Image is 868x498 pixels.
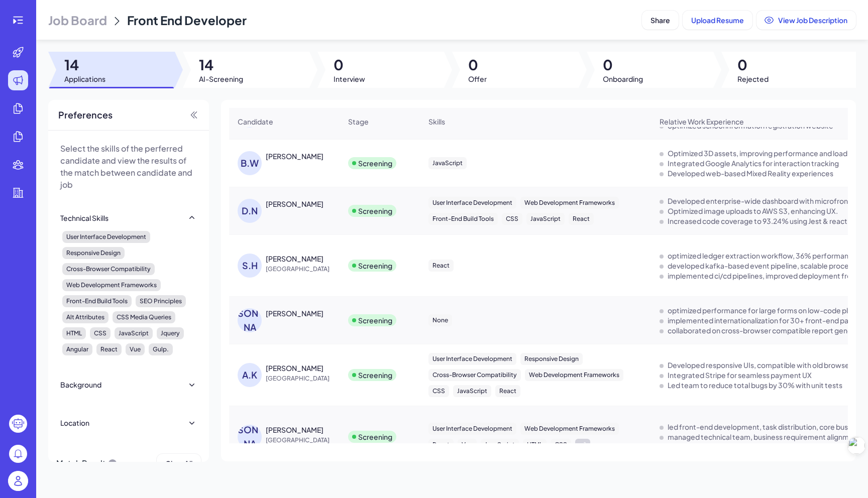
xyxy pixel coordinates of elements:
div: Led team to reduce total bugs by 30% with unit tests [668,380,842,390]
div: Sagar Haryani [266,254,323,264]
div: Cross-Browser Compatibility [428,369,521,381]
div: Match Result [56,454,118,473]
span: Candidate [238,116,273,127]
div: Jquery [157,327,184,339]
button: View Job Description [756,11,856,30]
div: Screening [358,432,392,442]
span: Front End Developer [127,13,247,28]
p: Select the skills of the perferred candidate and view the results of the match between candidate ... [60,143,197,191]
span: Interview [334,74,365,84]
div: Devansh Nigam [266,199,323,209]
span: Offer [468,74,487,84]
div: Location [60,418,89,428]
div: S.H [238,254,262,278]
span: AI-Screening [199,74,243,84]
div: [PERSON_NAME] [238,425,262,449]
div: CSS [428,385,449,397]
div: JavaScript [428,157,467,169]
div: Angular [62,343,92,355]
div: Optimized image uploads to AWS S3, enhancing UX. [668,206,838,216]
div: Web Development Frameworks [62,279,161,291]
div: React [569,213,594,225]
div: Screening [358,261,392,271]
div: CSS Media Queries [113,311,175,323]
div: Web Development Frameworks [520,423,619,435]
div: Andika Kurniawan [266,363,323,373]
div: Cross-Browser Compatibility [62,263,155,275]
div: Screening [358,315,392,325]
span: Applications [64,74,105,84]
div: User Interface Development [428,423,516,435]
div: Front-End Build Tools [62,295,132,307]
span: 0 [603,56,643,74]
div: User Interface Development [428,353,516,365]
div: React [428,260,454,272]
span: 0 [334,56,365,74]
div: HTML [62,327,86,339]
div: D.N [238,199,262,223]
span: Clear All [165,459,192,468]
div: Web Development Frameworks [520,197,619,209]
span: [GEOGRAPHIC_DATA] [266,435,341,445]
div: Responsive Design [62,247,125,259]
div: Technical Skills [60,213,108,223]
div: Vue [458,439,477,451]
div: Background [60,380,101,390]
span: Relative Work Experience [660,116,744,127]
span: [GEOGRAPHIC_DATA] [266,264,341,274]
div: Web Development Frameworks [525,369,623,381]
span: Stage [348,116,369,127]
span: Preferences [58,108,113,122]
div: React [495,385,520,397]
div: Responsive Design [520,353,583,365]
div: Screening [358,158,392,168]
div: JavaScript [526,213,565,225]
div: JavaScript [453,385,491,397]
span: 0 [737,56,769,74]
span: View Job Description [778,16,847,25]
div: JavaScript [115,327,153,339]
span: 14 [199,56,243,74]
div: Integrated Stripe for seamless payment UX [668,370,812,380]
span: Skills [428,116,445,127]
span: Share [650,16,670,25]
div: developed kafka-based event pipeline, scalable processing [668,261,866,271]
button: Upload Resume [683,11,752,30]
img: user_logo.png [8,471,28,491]
div: Screening [358,370,392,380]
div: SEO Principles [136,295,186,307]
div: Alt Attributes [62,311,108,323]
span: Onboarding [603,74,643,84]
button: Clear All [157,454,201,473]
span: Job Board [48,12,107,28]
div: CSS [551,439,571,451]
div: implemented internationalization for 30+ front-end pages [668,315,861,325]
span: 0 [468,56,487,74]
span: [GEOGRAPHIC_DATA] [266,374,341,384]
div: CSS [502,213,522,225]
div: B.W [238,151,262,175]
div: 李长航 [266,308,323,318]
div: Integrated Google Analytics for interaction tracking [668,158,839,168]
div: Front-End Build Tools [428,213,498,225]
div: Benedict Wong [266,151,323,161]
div: JavaScript [481,439,519,451]
div: HTML [523,439,547,451]
div: Developed responsive UIs, compatible with old browsers [668,360,855,370]
div: User Interface Development [428,197,516,209]
span: 14 [64,56,105,74]
span: Rejected [737,74,769,84]
button: Share [642,11,679,30]
div: [PERSON_NAME] [238,308,262,332]
div: Developed web-based Mixed Reality experiences [668,168,833,178]
div: A.K [238,363,262,387]
div: None [428,314,452,326]
div: CSS [90,327,111,339]
div: React [428,439,454,451]
div: Screening [358,206,392,216]
div: 李杰 [266,425,323,435]
div: React [96,343,122,355]
div: + 1 [575,439,590,451]
span: Upload Resume [691,16,744,25]
div: User Interface Development [62,231,150,243]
